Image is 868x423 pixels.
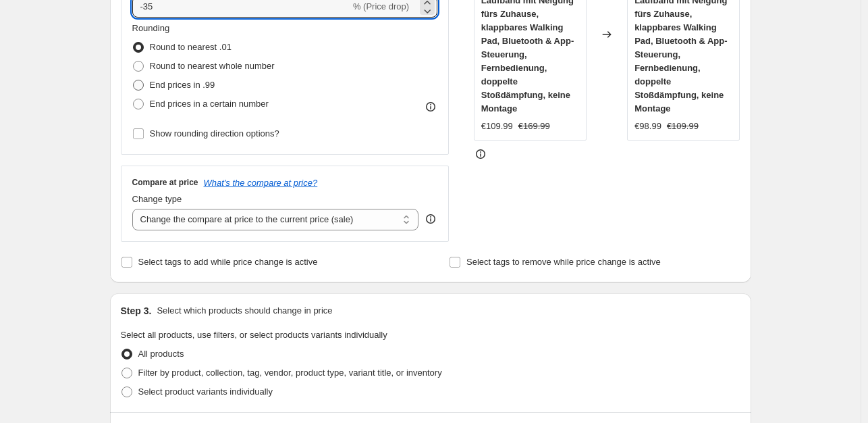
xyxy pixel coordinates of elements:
[138,368,442,378] span: Filter by product, collection, tag, vendor, product type, variant title, or inventory
[132,177,198,188] h3: Compare at price
[150,80,215,90] span: End prices in .99
[481,120,513,133] div: €109.99
[138,349,184,359] span: All products
[634,120,661,133] div: €98.99
[121,304,152,318] h2: Step 3.
[150,61,275,71] span: Round to nearest whole number
[667,120,699,133] strike: €109.99
[138,387,273,397] span: Select product variants individually
[157,304,332,318] p: Select which products should change in price
[138,257,318,267] span: Select tags to add while price change is active
[132,194,182,204] span: Change type
[150,42,232,52] span: Round to nearest .01
[424,212,437,226] div: help
[518,120,550,133] strike: €169.99
[150,128,279,139] span: Show rounding direction options?
[150,99,269,109] span: End prices in a certain number
[466,257,661,267] span: Select tags to remove while price change is active
[132,23,170,33] span: Rounding
[353,1,409,11] span: % (Price drop)
[204,178,318,188] button: What's the compare at price?
[121,330,387,340] span: Select all products, use filters, or select products variants individually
